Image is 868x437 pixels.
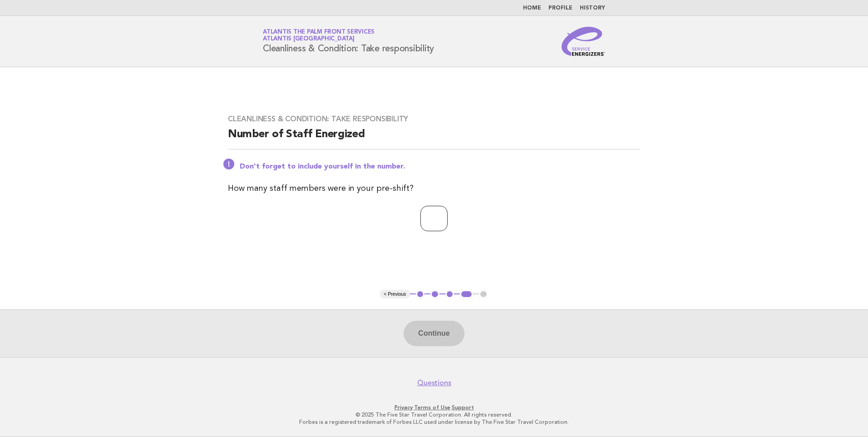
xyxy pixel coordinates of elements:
[228,127,640,149] h2: Number of Staff Energized
[460,290,473,299] button: 4
[240,162,640,171] p: Don't forget to include yourself in the number.
[228,114,640,124] h3: Cleanliness & Condition: Take responsibility
[445,290,454,299] button: 3
[416,290,425,299] button: 1
[452,404,474,411] a: Support
[417,378,451,387] a: Questions
[548,5,572,11] a: Profile
[430,290,439,299] button: 2
[228,182,640,195] p: How many staff members were in your pre-shift?
[156,404,712,411] p: · ·
[156,411,712,418] p: © 2025 The Five Star Travel Corporation. All rights reserved.
[580,5,605,11] a: History
[562,27,605,56] img: Service Energizers
[380,290,409,299] button: < Previous
[263,30,434,53] h1: Cleanliness & Condition: Take responsibility
[263,29,375,42] a: Atlantis The Palm Front ServicesAtlantis [GEOGRAPHIC_DATA]
[395,404,413,411] a: Privacy
[156,418,712,426] p: Forbes is a registered trademark of Forbes LLC used under license by The Five Star Travel Corpora...
[414,404,450,411] a: Terms of Use
[523,5,541,11] a: Home
[263,36,355,42] span: Atlantis [GEOGRAPHIC_DATA]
